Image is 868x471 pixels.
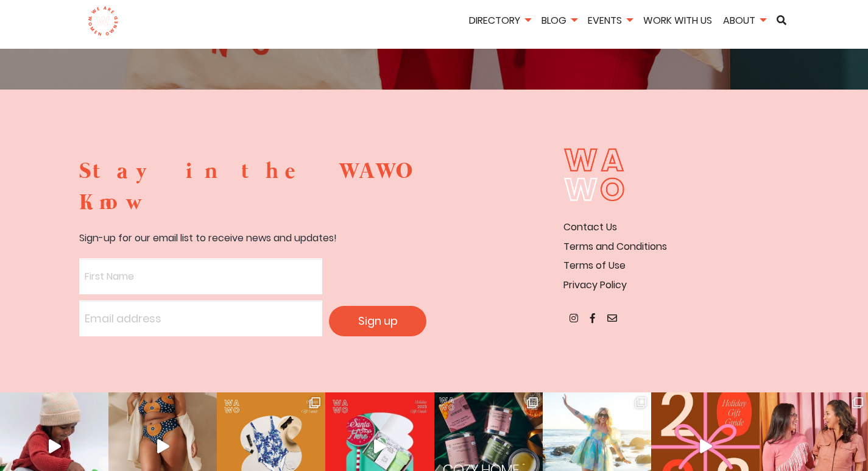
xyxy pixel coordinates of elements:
[465,13,535,27] a: Directory
[852,397,863,408] svg: Clone
[563,278,627,292] a: Privacy Policy
[309,397,320,408] svg: Clone
[49,439,61,453] svg: Play
[772,15,791,25] a: Search
[157,439,169,453] svg: Play
[79,258,322,294] input: First Name
[700,439,712,453] svg: Play
[527,397,538,408] svg: Clone
[584,13,637,27] a: Events
[329,306,426,336] input: Sign up
[584,13,637,30] li: Events
[537,13,581,30] li: Blog
[563,239,667,253] a: Terms and Conditions
[374,439,386,453] svg: Play
[719,13,770,30] li: About
[639,13,716,27] a: Work With Us
[563,220,617,234] a: Contact Us
[465,13,535,30] li: Directory
[88,6,119,37] img: logo
[79,300,322,336] input: Email address
[79,157,426,218] h3: Stay in the WAWO Know
[635,397,646,408] svg: Clone
[537,13,581,27] a: Blog
[719,13,770,27] a: About
[79,230,426,246] p: Sign-up for our email list to receive news and updates!
[563,258,626,272] a: Terms of Use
